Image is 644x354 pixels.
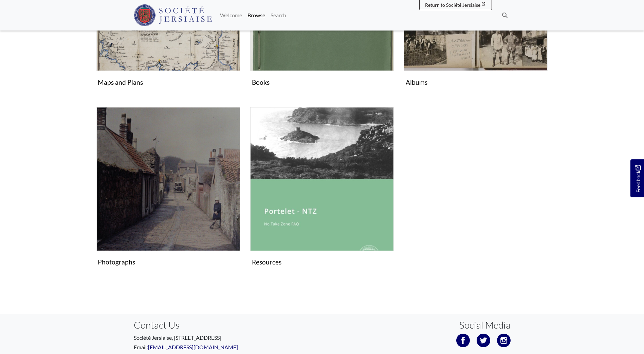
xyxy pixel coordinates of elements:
h3: Contact Us [134,319,317,331]
span: Return to Société Jersiaise [425,2,480,8]
img: Resources [250,107,394,251]
span: Feedback [634,165,642,192]
a: Would you like to provide feedback? [630,159,644,197]
h3: Social Media [459,319,511,331]
a: [EMAIL_ADDRESS][DOMAIN_NAME] [148,344,238,350]
a: Browse [245,8,268,22]
p: Société Jersiaise, [STREET_ADDRESS] [134,334,317,342]
a: Resources Resources [250,107,394,269]
div: Subcollection [245,107,399,279]
div: Subcollection [91,107,245,279]
img: Photographs [96,107,240,251]
a: Welcome [217,8,245,22]
a: Photographs Photographs [96,107,240,269]
img: Société Jersiaise [134,4,212,26]
a: Search [268,8,289,22]
p: Email: [134,343,317,351]
a: Société Jersiaise logo [134,3,212,28]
